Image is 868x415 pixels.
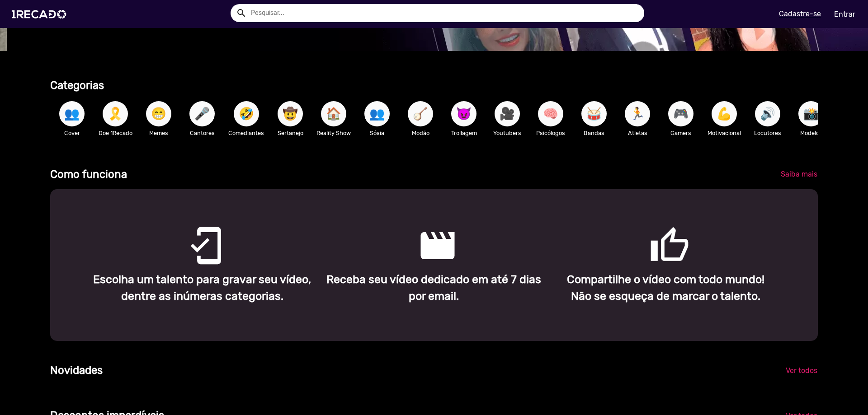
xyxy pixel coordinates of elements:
[707,129,741,137] p: Motivacional
[760,101,775,126] span: 🔊
[557,271,775,305] p: Compartilhe o vídeo com todo mundo! Não se esqueça de marcar o talento.
[630,101,645,126] span: 🏃
[798,101,824,126] button: 📸
[316,129,351,137] p: Reality Show
[278,101,303,126] button: 🤠
[828,6,861,22] a: Entrar
[98,129,132,137] p: Doe 1Recado
[451,101,476,126] button: 😈
[142,129,176,137] p: Memes
[490,129,524,137] p: Youtubers
[103,101,128,126] button: 🎗️
[649,225,660,236] mat-icon: thumb_up_outlined
[325,271,543,305] p: Receba seu vídeo dedicado em até 7 dias por email.
[786,366,817,375] span: Ver todos
[360,129,394,137] p: Sósia
[750,129,785,137] p: Locutores
[326,101,341,126] span: 🏠
[794,129,828,137] p: Modelos
[146,101,171,126] button: 😁
[586,101,602,126] span: 🥁
[625,101,650,126] button: 🏃
[781,170,817,178] span: Saiba mais
[620,129,655,137] p: Atletas
[244,4,644,22] input: Pesquisar...
[664,129,698,137] p: Gamers
[543,101,558,126] span: 🧠
[779,9,821,18] u: Cadastre-se
[538,101,563,126] button: 🧠
[108,101,123,126] span: 🎗️
[803,101,819,126] span: 📸
[233,5,249,20] button: Example home icon
[668,101,693,126] button: 🎮
[413,101,428,126] span: 🪕
[403,129,438,137] p: Modão
[369,101,385,126] span: 👥
[717,101,732,126] span: 💪
[228,129,264,137] p: Comediantes
[321,101,346,126] button: 🏠
[189,101,215,126] button: 🎤
[50,168,127,181] b: Como funciona
[273,129,307,137] p: Sertanejo
[673,101,689,126] span: 🎮
[712,101,737,126] button: 💪
[581,101,607,126] button: 🥁
[59,101,85,126] button: 👥
[64,101,80,126] span: 👥
[50,364,103,377] b: Novidades
[755,101,780,126] button: 🔊
[774,166,825,182] a: Saiba mais
[500,101,515,126] span: 🎥
[577,129,611,137] p: Bandas
[151,101,166,126] span: 😁
[194,101,210,126] span: 🎤
[456,101,472,126] span: 😈
[93,271,311,305] p: Escolha um talento para gravar seu vídeo, dentre as inúmeras categorias.
[236,8,247,19] mat-icon: Example home icon
[447,129,481,137] p: Trollagem
[55,129,89,137] p: Cover
[283,101,298,126] span: 🤠
[408,101,433,126] button: 🪕
[364,101,390,126] button: 👥
[417,225,428,236] mat-icon: movie
[185,225,196,236] mat-icon: mobile_friendly
[239,101,254,126] span: 🤣
[50,79,104,92] b: Categorias
[495,101,520,126] button: 🎥
[234,101,259,126] button: 🤣
[185,129,219,137] p: Cantores
[533,129,568,137] p: Psicólogos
